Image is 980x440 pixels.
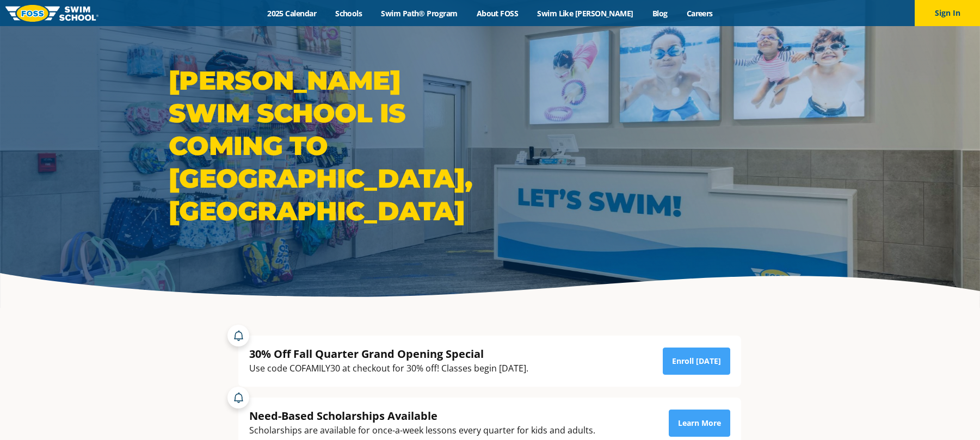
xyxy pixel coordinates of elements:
div: Use code COFAMILY30 at checkout for 30% off! Classes begin [DATE]. [249,361,528,376]
div: 30% Off Fall Quarter Grand Opening Special [249,346,528,361]
a: About FOSS [467,8,528,18]
a: Learn More [669,410,730,437]
a: Careers [677,8,722,18]
a: Swim Like [PERSON_NAME] [528,8,643,18]
h1: [PERSON_NAME] Swim School is coming to [GEOGRAPHIC_DATA], [GEOGRAPHIC_DATA] [169,64,484,227]
a: Enroll [DATE] [663,348,730,375]
img: FOSS Swim School Logo [5,5,98,22]
a: Blog [643,8,677,18]
div: Need-Based Scholarships Available [249,408,595,423]
a: 2025 Calendar [258,8,326,18]
a: Schools [326,8,372,18]
div: Scholarships are available for once-a-week lessons every quarter for kids and adults. [249,423,595,438]
a: Swim Path® Program [372,8,467,18]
